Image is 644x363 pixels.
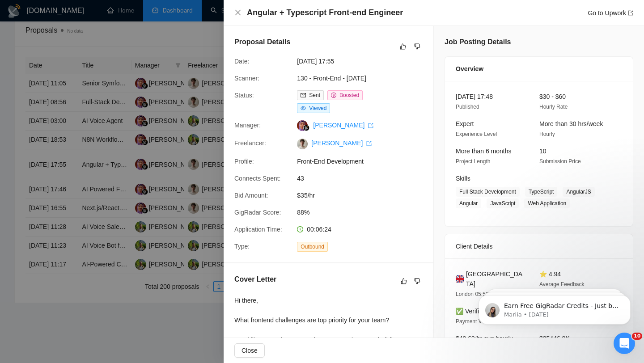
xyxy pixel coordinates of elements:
span: like [401,278,407,285]
span: Submission Price [539,158,581,165]
span: ⭐ 4.94 [539,270,561,278]
span: Freelancer: [234,139,266,147]
span: Expert [456,120,474,127]
span: eye [301,106,306,111]
span: $35/hr [297,190,431,200]
span: Close [241,346,258,355]
span: Web Application [524,198,570,208]
span: $40.69/hr avg hourly rate paid [456,335,513,352]
span: dislike [414,278,420,285]
span: TypeScript [525,187,558,197]
span: Type: [234,243,250,250]
span: $30 - $60 [539,93,566,100]
a: Go to Upworkexport [588,9,633,17]
iframe: Intercom notifications message [465,276,644,339]
span: More than 30 hrs/week [539,120,603,127]
span: export [628,10,633,16]
span: Connects Spent: [234,175,281,182]
button: like [398,276,409,287]
span: 88% [297,207,431,217]
span: Skills [456,175,470,182]
span: AngularJS [563,187,594,197]
span: Hourly [539,131,555,137]
span: Status: [234,92,254,99]
span: Manager: [234,122,261,129]
button: Close [234,9,241,17]
span: 10 [632,333,642,340]
span: [DATE] 17:55 [297,56,431,66]
span: ✅ Verified [456,308,486,315]
span: close [234,9,241,16]
span: Sent [309,92,320,98]
h5: Job Posting Details [445,37,511,47]
a: 130 - Front-End - [DATE] [297,75,366,82]
span: 10 [539,148,547,155]
span: Overview [456,64,483,74]
button: Close [234,343,265,358]
span: GigRadar Score: [234,209,281,216]
h5: Proposal Details [234,37,290,47]
span: mail [301,93,306,98]
span: Payment Verification [456,318,504,325]
span: Application Time: [234,226,282,233]
span: dislike [414,43,420,50]
span: Boosted [339,92,359,98]
span: Full Stack Development [456,187,520,197]
div: Client Details [456,234,622,258]
span: 43 [297,173,431,183]
button: like [398,41,408,52]
img: 🇬🇧 [456,274,464,284]
span: [GEOGRAPHIC_DATA] [466,269,525,289]
a: [PERSON_NAME] export [311,139,372,147]
span: JavaScript [487,198,519,208]
span: 00:06:24 [307,226,331,233]
span: Outbound [297,242,328,252]
span: Scanner: [234,75,259,82]
span: clock-circle [297,226,303,232]
img: c1EbV5nygzn2-RG9jN-21aSkwV6Vp7jFnmdynNw9dqrwVEzYX5tnZ2ce63cSi0S9K2 [297,139,308,149]
img: gigradar-bm.png [303,125,309,131]
span: Date: [234,58,249,65]
span: Bid Amount: [234,192,268,199]
button: dislike [412,41,423,52]
h4: Angular + Typescript Front-end Engineer [247,7,403,18]
span: More than 6 months [456,148,512,155]
span: like [400,43,406,50]
iframe: Intercom live chat [614,333,635,354]
span: Angular [456,198,481,208]
span: Front-End Development [297,156,431,166]
span: [DATE] 17:48 [456,93,493,100]
button: dislike [412,276,423,287]
h5: Cover Letter [234,274,276,285]
span: Experience Level [456,131,497,137]
span: export [366,141,372,146]
span: Viewed [309,105,326,111]
span: Published [456,104,479,110]
span: Profile: [234,158,254,165]
a: [PERSON_NAME] export [313,122,373,129]
span: Project Length [456,158,490,165]
span: dollar [331,93,336,98]
span: Hourly Rate [539,104,568,110]
span: export [368,123,373,128]
span: London 05:51 PM [456,291,498,297]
